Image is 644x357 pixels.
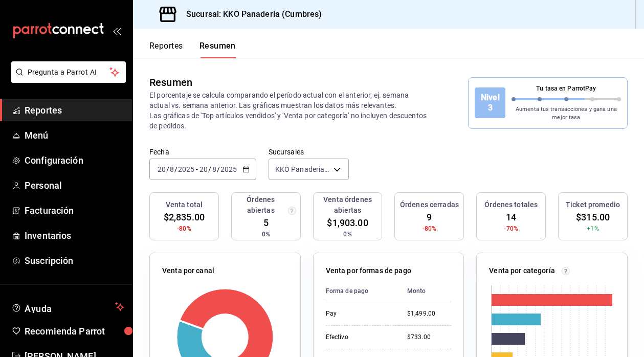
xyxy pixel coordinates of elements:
input: -- [199,165,208,173]
div: navigation tabs [149,41,236,58]
span: 14 [506,210,516,224]
div: Efectivo [326,333,391,342]
div: $733.00 [407,333,451,342]
span: -80% [423,224,437,233]
span: $1,903.00 [327,216,368,230]
div: Nivel 3 [475,87,505,118]
p: Venta por canal [162,265,214,276]
input: -- [169,165,174,173]
span: KKO Panaderia (Cumbres) [275,164,330,174]
h3: Órdenes cerradas [400,199,459,210]
span: $315.00 [576,210,610,224]
input: ---- [177,165,195,173]
span: Facturación [25,204,124,217]
button: Reportes [149,41,183,58]
span: Personal [25,178,124,192]
span: 9 [427,210,432,224]
span: -80% [177,224,191,233]
span: Inventarios [25,229,124,242]
input: -- [157,165,166,173]
span: / [217,165,220,173]
span: Reportes [25,103,124,117]
span: - [196,165,198,173]
span: / [174,165,177,173]
input: ---- [220,165,237,173]
span: 5 [263,216,269,230]
span: 0% [343,230,351,239]
label: Fecha [149,148,256,155]
button: open_drawer_menu [113,27,121,35]
button: Pregunta a Parrot AI [11,61,126,83]
div: Resumen [149,75,192,90]
h3: Órdenes totales [484,199,538,210]
span: 0% [262,230,270,239]
span: -70% [504,224,518,233]
p: El porcentaje se calcula comparando el período actual con el anterior, ej. semana actual vs. sema... [149,90,428,131]
input: -- [212,165,217,173]
h3: Venta total [166,199,203,210]
div: Pay [326,309,391,318]
p: Tu tasa en ParrotPay [512,84,621,93]
span: Configuración [25,153,124,167]
th: Monto [399,280,451,302]
h3: Sucursal: KKO Panaderia (Cumbres) [178,8,322,20]
h3: Órdenes abiertas [236,194,286,216]
span: $2,835.00 [164,210,205,224]
span: Pregunta a Parrot AI [28,67,110,78]
p: Venta por categoría [489,265,555,276]
span: Recomienda Parrot [25,324,124,338]
h3: Ticket promedio [566,199,620,210]
button: Resumen [199,41,236,58]
span: / [166,165,169,173]
a: Pregunta a Parrot AI [7,74,126,85]
p: Venta por formas de pago [326,265,411,276]
span: Menú [25,128,124,142]
span: Ayuda [25,301,111,313]
p: Aumenta tus transacciones y gana una mejor tasa [512,105,621,122]
th: Forma de pago [326,280,399,302]
span: / [208,165,211,173]
h3: Venta órdenes abiertas [318,194,378,216]
span: Suscripción [25,254,124,267]
label: Sucursales [269,148,349,155]
span: +1% [587,224,598,233]
div: $1,499.00 [407,309,451,318]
